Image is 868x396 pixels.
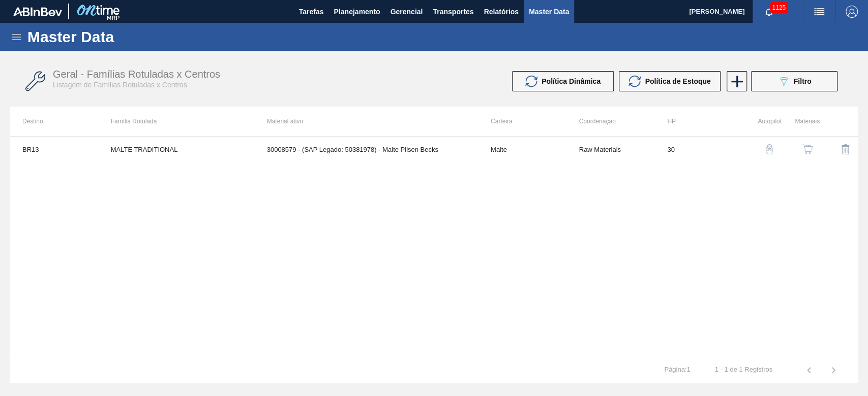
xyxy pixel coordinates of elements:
[749,137,782,161] div: Configuração Auto Pilot
[619,71,721,91] button: Política de Estoque
[840,143,852,155] img: delete-icon
[478,137,567,162] td: Malte
[53,81,187,89] span: Listagem de Famílias Rotuladas x Centros
[652,357,702,374] td: Página : 1
[794,77,812,85] span: Filtro
[825,137,858,161] div: Excluir Família Rotulada X Centro
[655,137,743,162] td: 30
[567,107,655,136] th: Coordenação
[567,137,655,162] td: Raw Materials
[512,71,619,91] div: Atualizar Política Dinâmica
[13,7,62,16] img: TNhmsLtSVTkK8tSr43FrP2fwEKptu5GPRR3wAAAABJRU5ErkJggg==
[764,144,774,154] img: auto-pilot-icon
[751,71,837,91] button: Filtro
[726,71,746,91] div: Nova Família Rotulada x Centro
[391,6,423,18] span: Gerencial
[757,137,782,161] button: auto-pilot-icon
[512,71,614,91] button: Política Dinâmica
[787,137,820,161] div: Ver Materiais
[813,6,825,18] img: userActions
[645,77,710,85] span: Política de Estoque
[746,71,843,91] div: Filtrar Família Rotulada x Centro
[299,6,324,18] span: Tarefas
[542,77,601,85] span: Política Dinâmica
[53,69,220,80] span: Geral - Famílias Rotuladas x Centros
[655,107,743,136] th: HP
[770,2,788,13] span: 1125
[795,137,820,161] button: shopping-cart-icon
[99,107,255,136] th: Família Rotulada
[255,137,478,162] td: 30008579 - (SAP Legado: 50381978) - Malte Pilsen Becks
[10,107,99,136] th: Destino
[99,137,255,162] td: MALTE TRADITIONAL
[802,144,813,154] img: shopping-cart-icon
[255,107,478,136] th: Material ativo
[529,6,569,18] span: Master Data
[478,107,567,136] th: Carteira
[619,71,726,91] div: Atualizar Política de Estoque em Massa
[743,107,782,136] th: Autopilot
[27,31,208,43] h1: Master Data
[782,107,820,136] th: Materiais
[753,5,785,19] button: Notificações
[10,137,99,162] td: BR13
[433,6,473,18] span: Transportes
[846,6,858,18] img: Logout
[703,357,785,374] td: 1 - 1 de 1 Registros
[334,6,380,18] span: Planejamento
[833,137,858,161] button: delete-icon
[484,6,518,18] span: Relatórios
